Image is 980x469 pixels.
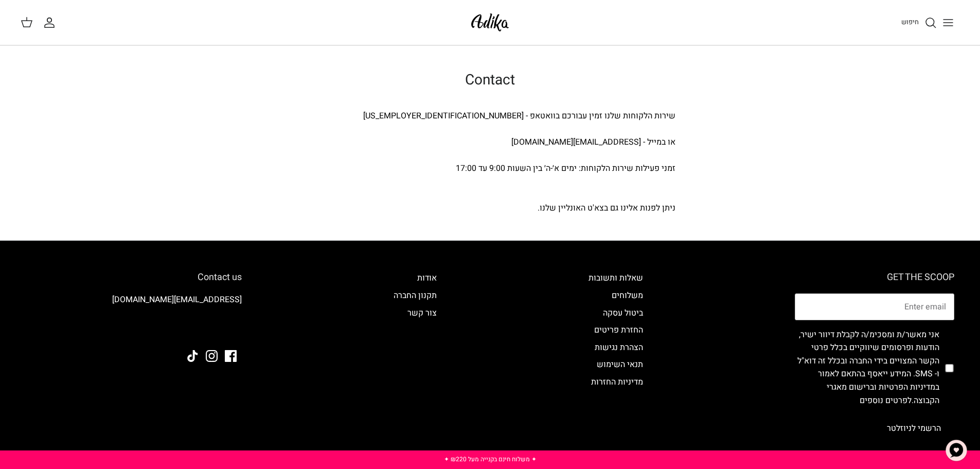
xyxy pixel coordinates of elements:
a: החזרת פריטים [594,324,643,336]
a: ✦ משלוח חינם בקנייה מעל ₪220 ✦ [444,455,537,464]
a: הצהרת נגישות [595,341,643,354]
div: Secondary navigation [578,272,653,441]
a: תנאי השימוש [597,358,643,371]
input: Email [795,293,954,320]
a: Instagram [206,350,218,362]
a: צור קשר [407,307,437,319]
div: שירות הלקוחות שלנו זמין עבורכם בוואטאפ - [US_EMPLOYER_IDENTIFICATION_NUMBER] [305,110,675,123]
a: Facebook [225,350,237,362]
a: משלוחים [612,289,643,302]
button: הרשמי לניוזלטר [874,415,954,441]
a: מדיניות החזרות [591,376,643,388]
div: Secondary navigation [383,272,447,441]
div: או במייל - [EMAIL_ADDRESS][DOMAIN_NAME] [305,136,675,149]
button: Toggle menu [937,11,959,34]
a: החשבון שלי [43,16,60,29]
h6: GET THE SCOOP [795,272,954,283]
h1: Contact [305,72,675,89]
a: חיפוש [901,16,937,29]
span: חיפוש [901,17,919,27]
a: אודות [417,272,437,284]
a: Tiktok [187,350,199,362]
a: ביטול עסקה [603,307,643,319]
img: Adika IL [468,10,512,34]
h6: Contact us [26,272,242,283]
div: ניתן לפנות אלינו גם בצא'ט האונליין שלנו. [305,202,675,215]
div: זמני פעילות שירות הלקוחות: ימים א׳-ה׳ בין השעות 9:00 עד 17:00 [305,162,675,176]
button: צ'אט [941,435,972,466]
label: אני מאשר/ת ומסכימ/ה לקבלת דיוור ישיר, הודעות ופרסומים שיווקיים בכלל פרטי הקשר המצויים בידי החברה ... [795,328,939,408]
a: [EMAIL_ADDRESS][DOMAIN_NAME] [112,293,242,306]
a: לפרטים נוספים [860,394,912,407]
img: Adika IL [213,322,242,336]
a: תקנון החברה [394,289,437,302]
a: שאלות ותשובות [589,272,643,284]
